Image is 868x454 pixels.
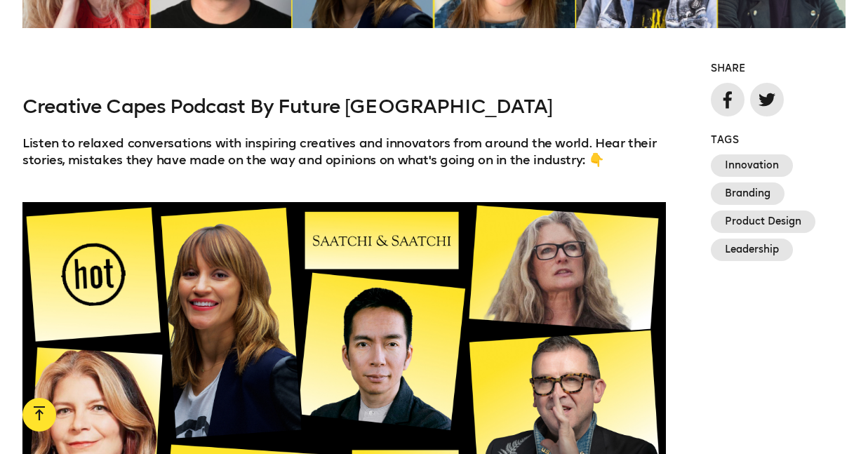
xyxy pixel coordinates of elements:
[711,239,793,261] a: Leadership
[711,62,846,76] h6: Share
[711,133,846,147] h6: Tags
[711,211,815,233] a: Product Design
[22,95,666,118] h3: Creative Capes Podcast By Future [GEOGRAPHIC_DATA]
[711,154,793,177] a: Innovation
[711,182,784,205] a: Branding
[22,135,666,168] p: Listen to relaxed conversations with inspiring creatives and innovators from around the world. He...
